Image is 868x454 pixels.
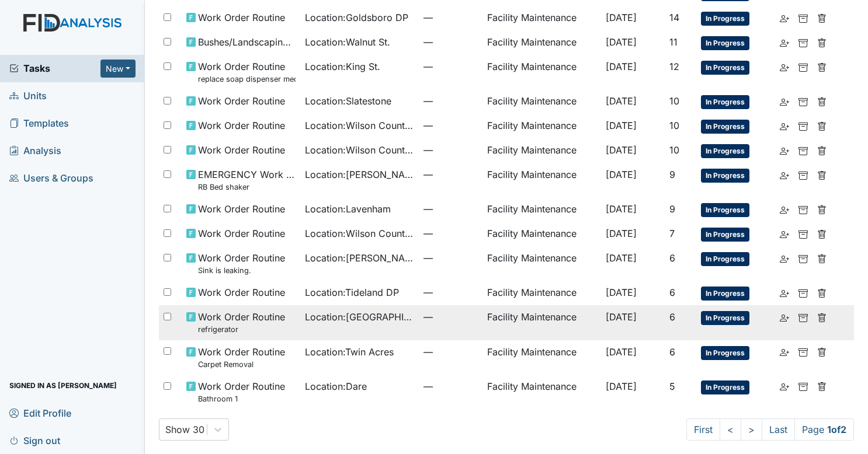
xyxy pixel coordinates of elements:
[817,35,827,49] a: Delete
[817,202,827,216] a: Delete
[701,287,749,301] span: In Progress
[817,143,827,157] a: Delete
[701,228,749,242] span: In Progress
[817,118,827,132] a: Delete
[817,60,827,74] a: Delete
[669,203,675,215] span: 9
[423,285,477,299] span: —
[798,226,808,240] a: Archive
[701,12,749,26] span: In Progress
[606,61,637,72] span: [DATE]
[606,252,637,264] span: [DATE]
[423,118,477,132] span: —
[423,11,477,25] span: —
[198,393,285,404] small: Bathroom 1
[482,375,601,409] td: Facility Maintenance
[482,281,601,305] td: Facility Maintenance
[762,418,795,441] a: Last
[423,60,477,74] span: —
[305,94,391,108] span: Location : Slatestone
[198,202,285,216] span: Work Order Routine
[701,311,749,325] span: In Progress
[198,310,285,335] span: Work Order Routine refrigerator
[701,252,749,266] span: In Progress
[482,246,601,281] td: Facility Maintenance
[198,118,285,132] span: Work Order Routine
[720,418,741,441] a: <
[423,143,477,157] span: —
[606,311,637,323] span: [DATE]
[198,345,285,370] span: Work Order Routine Carpet Removal
[798,143,808,157] a: Archive
[817,167,827,181] a: Delete
[305,35,390,49] span: Location : Walnut St.
[798,11,808,25] a: Archive
[198,60,296,85] span: Work Order Routine replace soap dispenser med room
[9,61,100,75] a: Tasks
[798,60,808,74] a: Archive
[482,305,601,340] td: Facility Maintenance
[198,143,285,157] span: Work Order Routine
[165,422,204,436] div: Show 30
[9,376,117,394] span: Signed in as [PERSON_NAME]
[701,95,749,109] span: In Progress
[9,87,47,105] span: Units
[9,404,71,422] span: Edit Profile
[606,380,637,392] span: [DATE]
[817,285,827,299] a: Delete
[305,118,414,132] span: Location : Wilson County CS
[305,143,414,157] span: Location : Wilson County CS
[100,60,136,78] button: New
[817,226,827,240] a: Delete
[482,89,601,114] td: Facility Maintenance
[606,36,637,48] span: [DATE]
[198,181,296,193] small: RB Bed shaker
[669,36,678,48] span: 11
[669,252,675,264] span: 6
[701,203,749,217] span: In Progress
[669,120,679,131] span: 10
[423,167,477,181] span: —
[817,11,827,25] a: Delete
[798,94,808,108] a: Archive
[606,203,637,215] span: [DATE]
[701,61,749,75] span: In Progress
[198,324,285,335] small: refrigerator
[9,142,61,160] span: Analysis
[423,345,477,359] span: —
[669,12,679,23] span: 14
[482,340,601,375] td: Facility Maintenance
[741,418,762,441] a: >
[198,265,285,276] small: Sink is leaking.
[817,251,827,265] a: Delete
[669,287,675,298] span: 6
[198,379,285,404] span: Work Order Routine Bathroom 1
[817,310,827,324] a: Delete
[198,251,285,276] span: Work Order Routine Sink is leaking.
[305,310,414,324] span: Location : [GEOGRAPHIC_DATA]
[827,424,846,435] strong: 1 of 2
[482,197,601,222] td: Facility Maintenance
[423,379,477,393] span: —
[701,380,749,394] span: In Progress
[305,251,414,265] span: Location : [PERSON_NAME]. ICF
[305,11,408,25] span: Location : Goldsboro DP
[198,94,285,108] span: Work Order Routine
[701,144,749,158] span: In Progress
[686,418,720,441] a: First
[798,285,808,299] a: Archive
[817,94,827,108] a: Delete
[305,226,414,240] span: Location : Wilson County CS
[9,169,93,187] span: Users & Groups
[198,359,285,370] small: Carpet Removal
[198,226,285,240] span: Work Order Routine
[482,163,601,197] td: Facility Maintenance
[817,379,827,393] a: Delete
[701,169,749,183] span: In Progress
[482,138,601,163] td: Facility Maintenance
[482,55,601,89] td: Facility Maintenance
[198,11,285,25] span: Work Order Routine
[305,345,394,359] span: Location : Twin Acres
[305,167,414,181] span: Location : [PERSON_NAME].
